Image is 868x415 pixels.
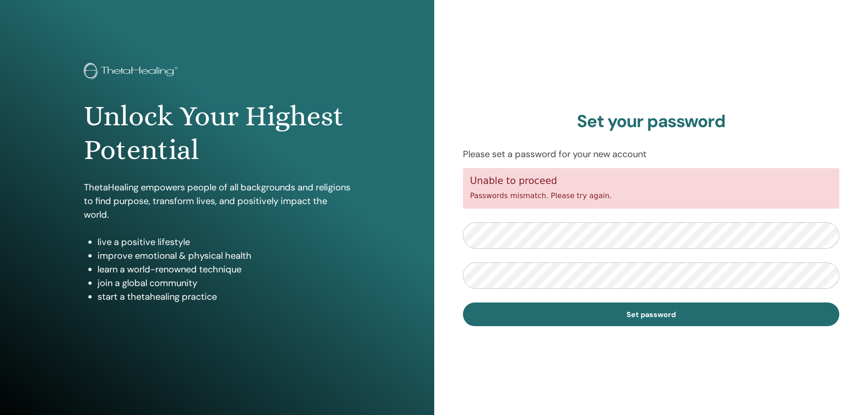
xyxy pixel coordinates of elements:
[98,235,350,249] li: live a positive lifestyle
[463,302,840,326] button: Set password
[84,99,350,167] h1: Unlock Your Highest Potential
[627,310,676,319] span: Set password
[98,290,350,303] li: start a thetahealing practice
[463,168,840,209] div: Passwords mismatch. Please try again.
[463,147,840,161] p: Please set a password for your new account
[98,262,350,276] li: learn a world-renowned technique
[98,249,350,262] li: improve emotional & physical health
[463,111,840,132] h2: Set your password
[84,180,350,221] p: ThetaHealing empowers people of all backgrounds and religions to find purpose, transform lives, a...
[470,175,832,187] h5: Unable to proceed
[98,276,350,290] li: join a global community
